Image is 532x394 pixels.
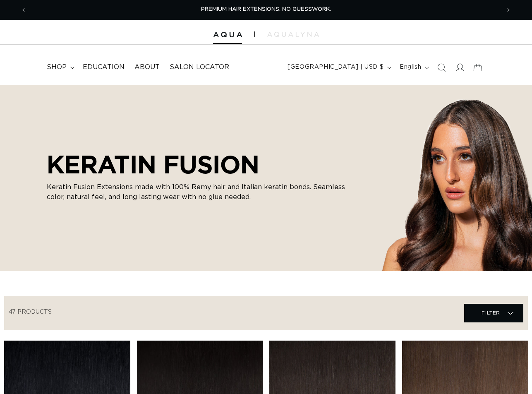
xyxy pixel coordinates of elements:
a: About [129,58,165,77]
img: aqualyna.com [267,32,319,37]
button: English [395,60,432,75]
a: Salon Locator [165,58,234,77]
p: Keratin Fusion Extensions made with 100% Remy hair and Italian keratin bonds. Seamless color, nat... [47,182,361,202]
summary: shop [42,58,78,77]
button: Previous announcement [14,2,33,18]
button: Next announcement [499,2,518,18]
summary: Search [432,58,451,77]
span: PREMIUM HAIR EXTENSIONS. NO GUESSWORK. [201,7,331,12]
span: Filter [482,305,500,321]
span: About [134,63,160,72]
h2: KERATIN FUSION [47,150,361,179]
span: [GEOGRAPHIC_DATA] | USD $ [288,63,383,72]
a: Education [78,58,129,77]
img: Aqua Hair Extensions [213,32,242,38]
button: [GEOGRAPHIC_DATA] | USD $ [283,60,395,75]
span: Education [83,63,125,72]
span: 47 products [9,309,52,315]
span: Salon Locator [170,63,229,72]
summary: Filter [464,304,523,322]
span: shop [47,63,67,72]
span: English [400,63,421,72]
